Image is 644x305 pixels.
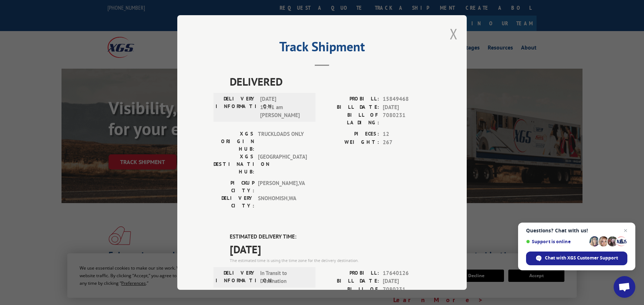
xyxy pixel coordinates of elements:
[545,255,618,261] span: Chat with XGS Customer Support
[322,103,379,112] label: BILL DATE:
[322,269,379,278] label: PROBILL:
[383,111,431,126] span: 7080231
[383,138,431,147] span: 267
[526,228,627,233] span: Questions? Chat with us!
[322,95,379,103] label: PROBILL:
[322,111,379,126] label: BILL OF LADING:
[230,241,431,257] span: [DATE]
[213,42,431,55] h2: Track Shipment
[322,277,379,285] label: BILL DATE:
[230,233,431,241] label: ESTIMATED DELIVERY TIME:
[383,285,431,301] span: 7080231
[216,269,257,285] label: DELIVERY INFORMATION:
[213,130,254,153] label: XGS ORIGIN HUB:
[258,179,307,194] span: [PERSON_NAME] , VA
[213,179,254,194] label: PICKUP CITY:
[450,24,458,43] button: Close modal
[322,138,379,147] label: WEIGHT:
[258,130,307,153] span: TRUCKLOADS ONLY
[258,194,307,210] span: SNOHOMISH , WA
[322,285,379,301] label: BILL OF LADING:
[383,95,431,103] span: 15849468
[260,269,309,285] span: In Transit to Destination
[322,130,379,138] label: PIECES:
[526,239,587,244] span: Support is online
[230,73,431,90] span: DELIVERED
[383,269,431,278] span: 17640126
[216,95,257,120] label: DELIVERY INFORMATION:
[258,153,307,176] span: [GEOGRAPHIC_DATA]
[383,130,431,138] span: 12
[260,95,309,120] span: [DATE] 10:41 am [PERSON_NAME]
[213,194,254,210] label: DELIVERY CITY:
[383,277,431,285] span: [DATE]
[614,276,635,298] div: Open chat
[383,103,431,112] span: [DATE]
[213,153,254,176] label: XGS DESTINATION HUB:
[526,252,627,265] div: Chat with XGS Customer Support
[230,257,431,264] div: The estimated time is using the time zone for the delivery destination.
[621,226,630,235] span: Close chat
